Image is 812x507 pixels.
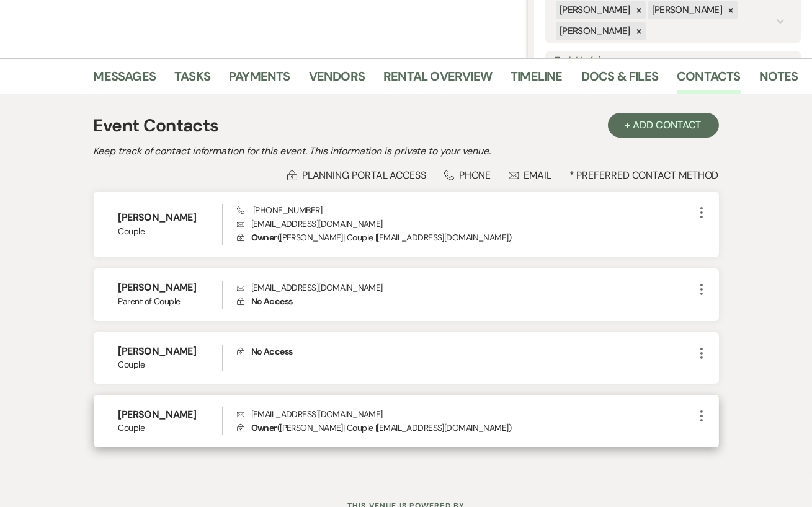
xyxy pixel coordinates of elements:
div: [PERSON_NAME] [648,1,725,19]
h6: [PERSON_NAME] [118,211,222,224]
a: Vendors [309,66,365,94]
h6: [PERSON_NAME] [118,281,222,294]
span: Couple [118,358,222,371]
a: Payments [229,66,290,94]
span: Couple [118,225,222,238]
h1: Event Contacts [94,113,219,139]
a: Messages [94,66,156,94]
div: [PERSON_NAME] [556,1,632,19]
span: Owner [251,232,277,243]
a: Rental Overview [383,66,492,94]
a: Notes [759,66,798,94]
h2: Keep track of contact information for this event. This information is private to your venue. [94,144,719,159]
h6: [PERSON_NAME] [118,408,222,421]
label: Task List(s): [555,52,792,70]
span: No Access [251,346,293,357]
span: [PHONE_NUMBER] [237,205,322,216]
div: * Preferred Contact Method [94,169,719,182]
span: Couple [118,421,222,434]
div: [PERSON_NAME] [556,22,632,40]
a: Tasks [174,66,210,94]
span: Owner [251,422,277,433]
span: Parent of Couple [118,295,222,308]
p: ( [PERSON_NAME] | Couple | [EMAIL_ADDRESS][DOMAIN_NAME] ) [237,421,694,434]
p: [EMAIL_ADDRESS][DOMAIN_NAME] [237,217,694,231]
p: [EMAIL_ADDRESS][DOMAIN_NAME] [237,407,694,421]
div: Email [509,169,551,182]
a: Contacts [677,66,741,94]
button: + Add Contact [608,113,719,138]
a: Docs & Files [581,66,658,94]
a: Timeline [511,66,563,94]
p: ( [PERSON_NAME] | Couple | [EMAIL_ADDRESS][DOMAIN_NAME] ) [237,231,694,244]
span: No Access [251,296,293,307]
p: [EMAIL_ADDRESS][DOMAIN_NAME] [237,281,694,294]
div: Planning Portal Access [287,169,426,182]
div: Phone [444,169,491,182]
h6: [PERSON_NAME] [118,345,222,358]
